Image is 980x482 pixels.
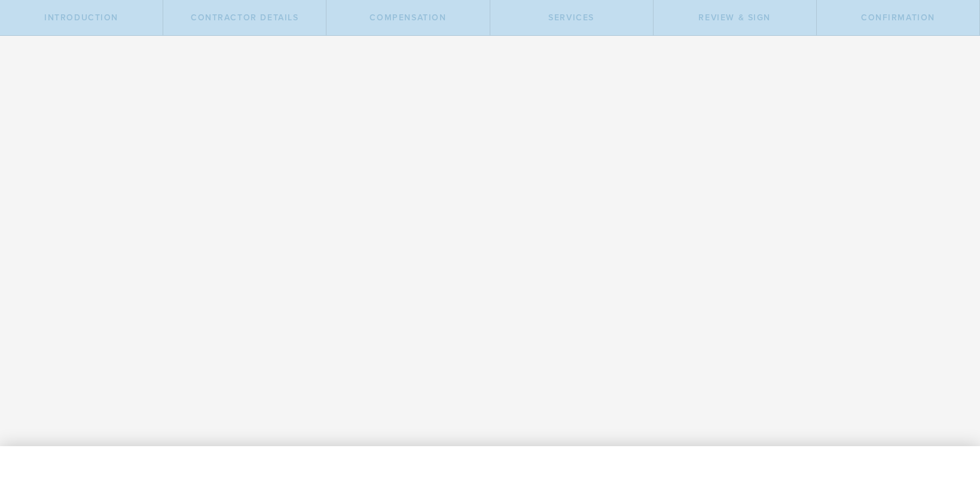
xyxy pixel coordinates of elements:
[861,13,935,23] span: Confirmation
[548,13,594,23] span: Services
[370,13,446,23] span: Compensation
[698,13,771,23] span: Review & sign
[191,13,299,23] span: Contractor details
[44,13,118,23] span: Introduction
